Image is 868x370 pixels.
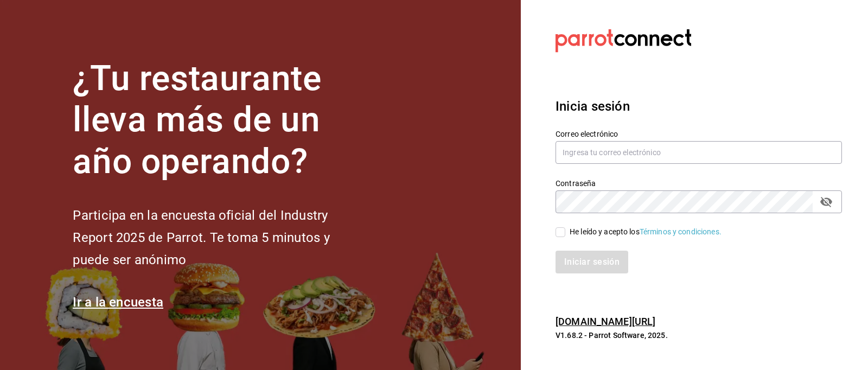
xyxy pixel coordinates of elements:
a: Términos y condiciones. [640,227,722,236]
a: [DOMAIN_NAME][URL] [556,316,655,327]
p: V1.68.2 - Parrot Software, 2025. [556,330,842,341]
button: passwordField [817,193,835,211]
label: Correo electrónico [556,130,842,137]
div: He leído y acepto los [570,226,722,238]
input: Ingresa tu correo electrónico [556,141,842,164]
h1: ¿Tu restaurante lleva más de un año operando? [73,58,366,183]
a: Ir a la encuesta [73,295,163,310]
h2: Participa en la encuesta oficial del Industry Report 2025 de Parrot. Te toma 5 minutos y puede se... [73,205,366,271]
label: Contraseña [556,179,842,187]
h3: Inicia sesión [556,97,842,116]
